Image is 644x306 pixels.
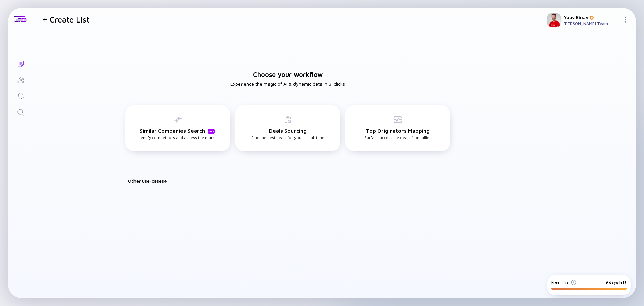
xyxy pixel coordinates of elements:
[128,178,455,184] div: Other use-cases
[8,71,33,87] a: Investor Map
[551,280,576,285] div: Free Trial
[208,129,215,134] div: beta
[8,87,33,103] a: Reminders
[50,15,89,24] h1: Create List
[8,55,33,71] a: Lists
[137,116,218,140] div: Identify competitors and assess the market
[251,116,324,140] div: Find the best deals for you in real-time
[8,103,33,120] a: Search
[230,81,345,87] h2: Experience the magic of AI & dynamic data in 3-clicks
[563,21,620,26] div: [PERSON_NAME] Team
[623,17,628,23] img: Menu
[563,14,620,20] div: Yoav Einav
[140,128,216,134] h3: Similar Companies Search
[366,128,430,134] h3: Top Originators Mapping
[364,116,431,140] div: Surface accessible deals from allies
[547,13,561,27] img: Yoav Profile Picture
[253,71,323,78] h1: Choose your workflow
[605,280,627,285] div: 9 days left
[269,128,307,134] h3: Deals Sourcing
